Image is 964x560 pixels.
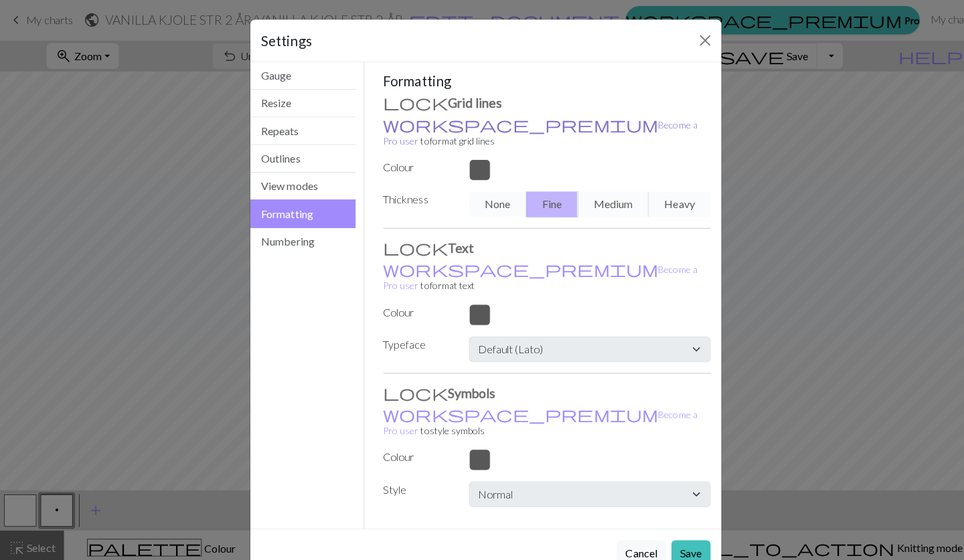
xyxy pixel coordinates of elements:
label: Colour [372,446,457,462]
small: to format grid lines [380,118,692,145]
h3: Grid lines [380,94,706,110]
label: Colour [372,302,457,318]
small: to format text [380,262,692,289]
label: Style [372,478,457,498]
label: Colour [372,158,457,174]
button: Outlines [248,144,353,171]
label: Thickness [372,190,457,210]
label: Typeface [372,334,457,354]
span: workspace_premium [380,401,653,420]
button: Close [689,29,710,51]
h3: Symbols [380,381,706,397]
button: Repeats [248,116,353,144]
h5: Formatting [380,72,706,88]
h3: Text [380,238,706,254]
a: Become a Pro user [380,405,692,433]
a: Become a Pro user [380,262,692,289]
button: Formatting [248,198,353,226]
button: Numbering [248,226,353,253]
h5: Settings [259,30,309,50]
a: Become a Pro user [380,118,692,145]
small: to style symbols [380,405,692,433]
button: View modes [248,171,353,199]
span: workspace_premium [380,114,653,132]
span: workspace_premium [380,258,653,276]
button: Gauge [248,62,353,89]
button: Resize [248,89,353,116]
